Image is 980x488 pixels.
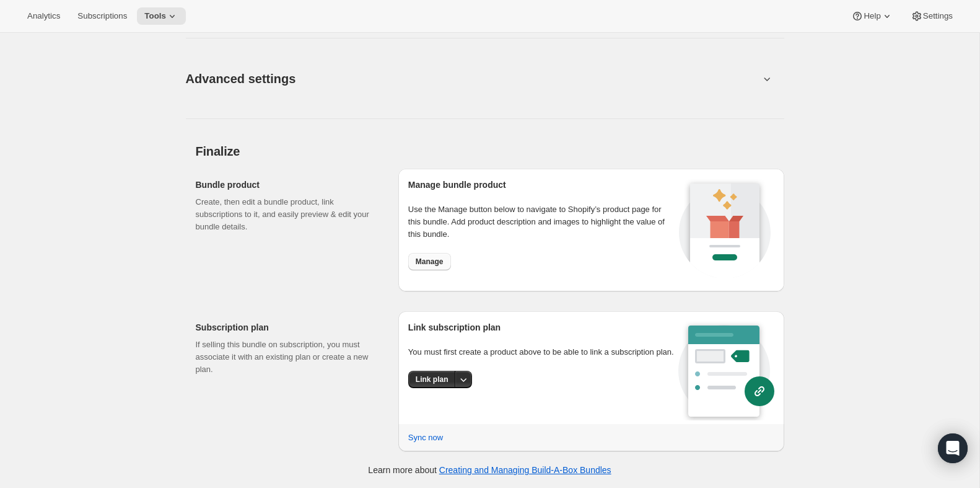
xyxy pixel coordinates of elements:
[408,346,678,358] p: You must first create a product above to be able to link a subscription plan.
[408,253,451,270] button: Manage
[844,7,900,25] button: Help
[196,196,378,233] p: Create, then edit a bundle product, link subscriptions to it, and easily preview & edit your bund...
[439,465,611,475] a: Creating and Managing Build-A-Box Bundles
[408,432,443,444] span: Sync now
[137,7,186,25] button: Tools
[77,11,127,21] span: Subscriptions
[923,11,953,21] span: Settings
[938,433,968,463] div: Open Intercom Messenger
[455,371,472,388] button: More actions
[178,55,767,102] button: Advanced settings
[196,179,378,191] h2: Bundle product
[186,69,296,89] span: Advanced settings
[368,464,611,476] p: Learn more about
[196,339,378,376] p: If selling this bundle on subscription, you must associate it with an existing plan or create a n...
[408,179,675,191] h2: Manage bundle product
[196,144,784,159] h2: Finalize
[144,11,166,21] span: Tools
[416,375,448,384] span: Link plan
[408,203,675,241] p: Use the Manage button below to navigate to Shopify’s product page for this bundle. Add product de...
[196,321,378,334] h2: Subscription plan
[27,11,60,21] span: Analytics
[416,257,444,267] span: Manage
[20,7,68,25] button: Analytics
[70,7,134,25] button: Subscriptions
[408,321,678,334] h2: Link subscription plan
[864,11,880,21] span: Help
[903,7,960,25] button: Settings
[401,428,450,448] button: Sync now
[408,371,456,388] button: Link plan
